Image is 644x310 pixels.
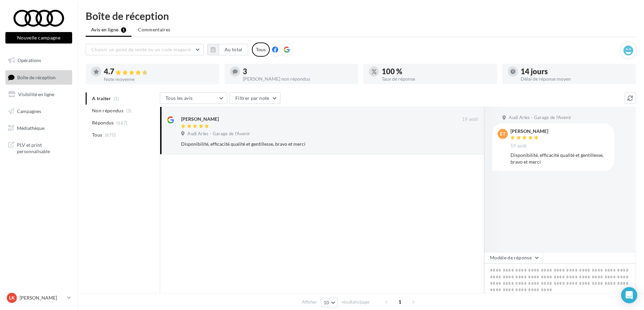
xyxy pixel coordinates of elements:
[18,91,54,97] span: Visibilité en ligne
[382,77,492,81] div: Taux de réponse
[230,92,281,104] button: Filtrer par note
[510,143,526,149] span: 19 août
[521,68,631,75] div: 14 jours
[484,252,543,263] button: Modèle de réponse
[252,43,270,57] div: Tous
[510,152,609,165] div: Disponibilité, efficacité qualité et gentillesse, bravo et merci
[4,138,74,158] a: PLV et print personnalisable
[9,294,15,301] span: LK
[302,299,317,305] span: Afficher
[86,11,636,21] div: Boîte de réception
[104,68,214,76] div: 4.7
[510,129,548,134] div: [PERSON_NAME]
[116,120,128,125] span: (667)
[105,132,116,138] span: (670)
[342,299,370,305] span: résultats/page
[207,44,248,55] button: Au total
[5,291,72,304] a: LK [PERSON_NAME]
[500,131,505,137] span: ET
[138,27,170,32] span: Commentaires
[17,125,45,131] span: Médiathèque
[18,57,41,63] span: Opérations
[509,115,571,121] span: Audi Arles - Garage de l'Avenir
[126,108,132,113] span: (3)
[17,108,41,114] span: Campagnes
[4,121,74,135] a: Médiathèque
[17,140,69,155] span: PLV et print personnalisable
[4,87,74,102] a: Visibilité en ligne
[4,70,74,85] a: Boîte de réception
[181,116,219,122] div: [PERSON_NAME]
[243,68,353,75] div: 3
[86,44,204,55] button: Choisir un point de vente ou un code magasin
[394,297,405,307] span: 1
[181,141,434,147] div: Disponibilité, efficacité qualité et gentillesse, bravo et merci
[166,95,193,101] span: Tous les avis
[17,74,56,80] span: Boîte de réception
[521,77,631,81] div: Délai de réponse moyen
[4,104,74,118] a: Campagnes
[160,92,227,104] button: Tous les avis
[187,131,250,137] span: Audi Arles - Garage de l'Avenir
[621,287,637,303] div: Open Intercom Messenger
[462,116,478,122] span: 19 août
[4,53,74,67] a: Opérations
[91,47,191,52] span: Choisir un point de vente ou un code magasin
[243,77,353,81] div: [PERSON_NAME] non répondus
[92,107,123,114] span: Non répondus
[92,119,114,126] span: Répondus
[5,32,72,44] button: Nouvelle campagne
[321,298,338,307] button: 10
[92,132,102,138] span: Tous
[324,300,329,305] span: 10
[382,68,492,75] div: 100 %
[104,77,214,82] div: Note moyenne
[219,44,248,55] button: Au total
[20,294,64,301] p: [PERSON_NAME]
